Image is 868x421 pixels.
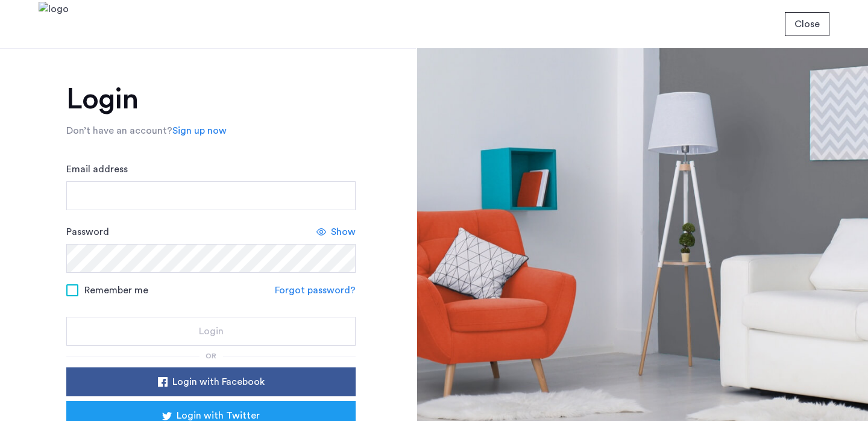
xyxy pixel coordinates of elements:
[794,17,820,31] span: Close
[39,2,69,47] img: logo
[66,126,172,136] span: Don’t have an account?
[66,367,356,396] button: button
[66,225,109,239] label: Password
[172,375,265,389] span: Login with Facebook
[785,12,829,36] button: button
[275,283,356,298] a: Forgot password?
[66,317,356,346] button: button
[66,85,356,114] h1: Login
[84,283,148,298] span: Remember me
[206,352,216,360] span: or
[331,225,356,239] span: Show
[199,324,224,338] span: Login
[172,123,227,138] a: Sign up now
[66,162,128,176] label: Email address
